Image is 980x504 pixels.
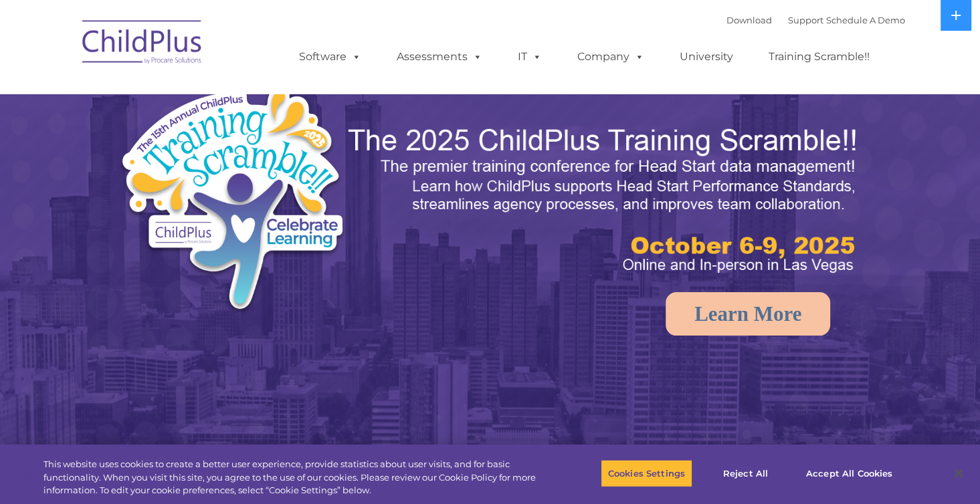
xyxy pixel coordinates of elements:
a: IT [504,43,555,70]
button: Close [944,459,973,488]
a: Download [726,15,772,25]
span: Last name [186,88,227,98]
div: This website uses cookies to create a better user experience, provide statistics about user visit... [43,458,539,497]
button: Accept All Cookies [799,459,900,487]
img: ChildPlus by Procare Solutions [76,11,209,78]
a: Company [564,43,658,70]
a: Support [788,15,823,25]
font: | [726,15,905,25]
a: Assessments [383,43,496,70]
button: Reject All [704,459,787,487]
button: Cookies Settings [601,459,692,487]
a: Learn More [666,292,830,336]
a: Schedule A Demo [826,15,905,25]
span: Phone number [186,143,243,153]
a: Software [286,43,375,70]
a: Training Scramble!! [755,43,883,70]
a: University [666,43,747,70]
